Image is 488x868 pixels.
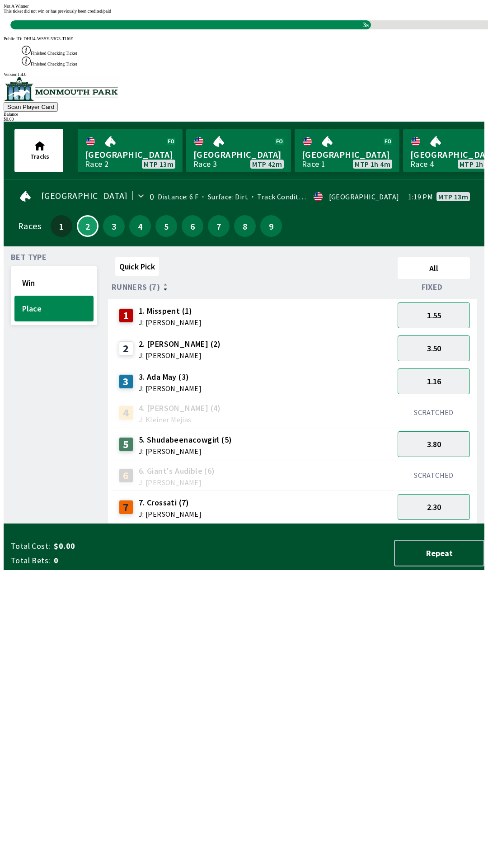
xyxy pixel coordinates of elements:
[119,374,133,389] div: 3
[139,434,232,446] span: 5. Shudabeenacowgirl (5)
[119,437,133,452] div: 5
[22,303,86,314] span: Place
[158,223,175,229] span: 5
[144,160,174,168] span: MTP 13m
[85,160,108,168] div: Race 2
[302,149,392,160] span: [GEOGRAPHIC_DATA]
[119,500,133,514] div: 7
[119,261,155,272] span: Quick Pick
[295,129,399,172] a: [GEOGRAPHIC_DATA]Race 1MTP 1h 4m
[139,479,215,486] span: J: [PERSON_NAME]
[139,402,221,414] span: 4. [PERSON_NAME] (4)
[14,270,94,296] button: Win
[4,72,484,77] div: Version 1.4.0
[394,283,474,292] div: Fixed
[103,215,125,237] button: 3
[408,193,433,200] span: 1:19 PM
[252,160,282,168] span: MTP 42m
[115,257,159,276] button: Quick Pick
[182,215,203,237] button: 6
[302,160,325,168] div: Race 1
[398,302,470,328] button: 1.55
[210,223,227,229] span: 7
[18,222,41,230] div: Races
[186,129,291,172] a: [GEOGRAPHIC_DATA]Race 3MTP 42m
[139,352,221,359] span: J: [PERSON_NAME]
[398,408,470,417] div: SCRATCHED
[119,341,133,356] div: 2
[398,368,470,394] button: 1.16
[193,149,284,160] span: [GEOGRAPHIC_DATA]
[402,263,466,274] span: All
[422,283,443,291] span: Fixed
[11,254,47,261] span: Bet Type
[4,117,484,122] div: $ 0.00
[398,471,470,480] div: SCRATCHED
[4,112,484,117] div: Balance
[139,371,202,383] span: 3. Ada May (3)
[77,215,99,237] button: 2
[31,51,77,56] span: Finished Checking Ticket
[155,215,177,237] button: 5
[11,541,50,552] span: Total Cost:
[361,19,371,31] span: 3s
[139,305,202,317] span: 1. Misspent (1)
[31,61,77,66] span: Finished Checking Ticket
[438,193,468,200] span: MTP 13m
[11,555,50,566] span: Total Bets:
[119,468,133,483] div: 6
[53,223,70,229] span: 1
[4,4,484,9] div: Not A Winner
[427,439,441,449] span: 3.80
[248,192,328,201] span: Track Condition: Firm
[150,193,154,200] div: 0
[4,102,58,112] button: Scan Player Card
[427,343,441,354] span: 3.50
[394,540,484,566] button: Repeat
[4,36,484,41] div: Public ID:
[14,296,94,321] button: Place
[139,497,202,509] span: 7. Crossati (7)
[22,278,86,288] span: Win
[4,9,111,14] span: This ticket did not win or has previously been credited/paid
[112,283,394,292] div: Runners (7)
[139,338,221,350] span: 2. [PERSON_NAME] (2)
[139,448,232,455] span: J: [PERSON_NAME]
[139,385,202,392] span: J: [PERSON_NAME]
[234,215,256,237] button: 8
[329,193,399,200] div: [GEOGRAPHIC_DATA]
[14,129,63,172] button: Tracks
[139,465,215,477] span: 6. Giant's Audible (6)
[129,215,151,237] button: 4
[410,160,434,168] div: Race 4
[4,77,118,101] img: venue logo
[398,431,470,457] button: 3.80
[112,283,160,291] span: Runners (7)
[23,36,73,41] span: DHU4-WSSY-53G3-TU6E
[85,149,175,160] span: [GEOGRAPHIC_DATA]
[427,502,441,512] span: 2.30
[236,223,253,229] span: 8
[208,215,230,237] button: 7
[139,416,221,423] span: J: Kleiner Mejias
[402,548,476,558] span: Repeat
[398,494,470,520] button: 2.30
[78,129,183,172] a: [GEOGRAPHIC_DATA]Race 2MTP 13m
[398,257,470,279] button: All
[131,223,149,229] span: 4
[119,406,133,420] div: 4
[41,192,128,199] span: [GEOGRAPHIC_DATA]
[119,308,133,323] div: 1
[105,223,122,229] span: 3
[158,192,198,201] span: Distance: 6 F
[398,335,470,361] button: 3.50
[139,319,202,326] span: J: [PERSON_NAME]
[54,555,196,566] span: 0
[184,223,201,229] span: 6
[427,376,441,387] span: 1.16
[260,215,282,237] button: 9
[198,192,248,201] span: Surface: Dirt
[263,223,280,229] span: 9
[30,152,49,160] span: Tracks
[427,310,441,321] span: 1.55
